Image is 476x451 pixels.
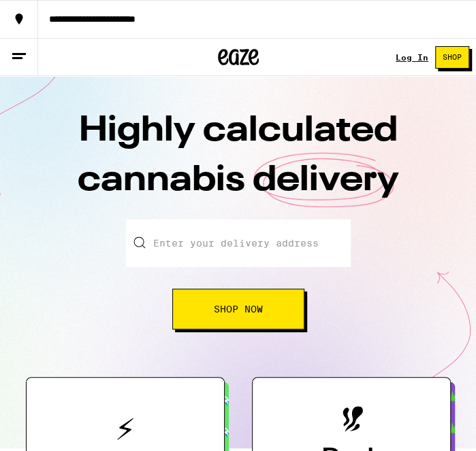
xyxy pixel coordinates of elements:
[14,107,462,219] h1: Highly calculated cannabis delivery
[396,53,428,62] a: Log In
[29,10,57,22] span: Help
[435,46,469,69] button: Shop
[428,46,476,69] a: Shop
[126,219,351,267] input: Enter your delivery address
[443,54,462,61] span: Shop
[214,304,263,314] span: Shop Now
[172,289,304,329] button: Shop Now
